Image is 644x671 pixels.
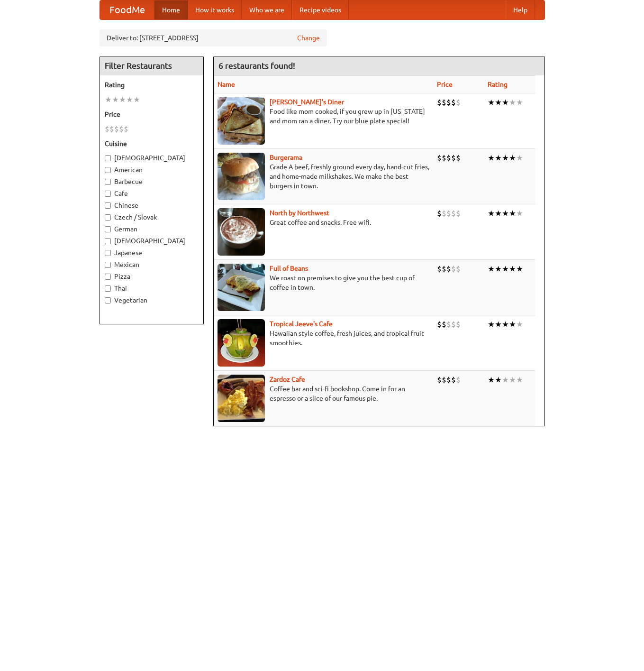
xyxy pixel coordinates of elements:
[270,98,344,106] b: [PERSON_NAME]'s Diner
[488,153,495,163] li: ★
[495,264,502,274] li: ★
[218,81,235,88] a: Name
[442,264,446,274] li: $
[437,208,442,219] li: $
[112,94,119,105] li: ★
[105,124,109,134] li: $
[218,218,429,227] p: Great coffee and snacks. Free wifi.
[105,226,111,232] input: German
[451,97,456,108] li: $
[105,202,111,209] input: Chinese
[218,107,429,126] p: Food like mom cooked, if you grew up in [US_STATE] and mom ran a diner. Try our blue plate special!
[437,319,442,330] li: $
[451,264,456,274] li: $
[509,208,516,219] li: ★
[509,97,516,108] li: ★
[270,209,329,217] a: North by Northwest
[270,320,333,328] a: Tropical Jeeve's Cafe
[516,264,523,274] li: ★
[105,167,111,173] input: American
[270,265,308,272] b: Full of Beans
[133,94,140,105] li: ★
[100,29,327,46] div: Deliver to: [STREET_ADDRESS]
[105,165,199,175] label: American
[495,97,502,108] li: ★
[495,375,502,385] li: ★
[442,319,446,330] li: $
[154,0,188,19] a: Home
[446,97,451,108] li: $
[488,208,495,219] li: ★
[516,97,523,108] li: ★
[442,208,446,219] li: $
[446,375,451,385] li: $
[437,81,453,88] a: Price
[488,97,495,108] li: ★
[105,201,199,210] label: Chinese
[105,297,111,303] input: Vegetarian
[109,124,114,134] li: $
[105,153,199,163] label: [DEMOGRAPHIC_DATA]
[105,284,199,293] label: Thai
[124,124,128,134] li: $
[105,110,199,119] h5: Price
[105,212,199,222] label: Czech / Slovak
[105,179,111,185] input: Barbecue
[516,208,523,219] li: ★
[292,0,349,19] a: Recipe videos
[502,153,509,163] li: ★
[516,153,523,163] li: ★
[188,0,242,19] a: How it works
[119,94,126,105] li: ★
[105,285,111,292] input: Thai
[437,264,442,274] li: $
[451,319,456,330] li: $
[105,224,199,234] label: German
[495,319,502,330] li: ★
[437,375,442,385] li: $
[242,0,292,19] a: Who we are
[516,319,523,330] li: ★
[456,319,461,330] li: $
[488,264,495,274] li: ★
[442,375,446,385] li: $
[218,375,265,422] img: zardoz.jpg
[218,97,265,145] img: sallys.jpg
[105,250,111,256] input: Japanese
[451,208,456,219] li: $
[495,208,502,219] li: ★
[488,81,508,88] a: Rating
[218,329,429,348] p: Hawaiian style coffee, fresh juices, and tropical fruit smoothies.
[105,295,199,305] label: Vegetarian
[437,97,442,108] li: $
[105,260,199,269] label: Mexican
[100,0,154,19] a: FoodMe
[105,248,199,257] label: Japanese
[218,153,265,200] img: burgerama.jpg
[218,61,295,70] ng-pluralize: 6 restaurants found!
[516,375,523,385] li: ★
[119,124,124,134] li: $
[456,97,461,108] li: $
[446,319,451,330] li: $
[105,94,112,105] li: ★
[446,208,451,219] li: $
[442,97,446,108] li: $
[218,208,265,256] img: north.jpg
[488,319,495,330] li: ★
[270,154,302,161] a: Burgerama
[509,319,516,330] li: ★
[105,236,199,246] label: [DEMOGRAPHIC_DATA]
[488,375,495,385] li: ★
[437,153,442,163] li: $
[297,33,320,43] a: Change
[218,273,429,292] p: We roast on premises to give you the best cup of coffee in town.
[270,376,305,383] a: Zardoz Cafe
[105,238,111,244] input: [DEMOGRAPHIC_DATA]
[446,264,451,274] li: $
[218,384,429,403] p: Coffee bar and sci-fi bookshop. Come in for an espresso or a slice of our famous pie.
